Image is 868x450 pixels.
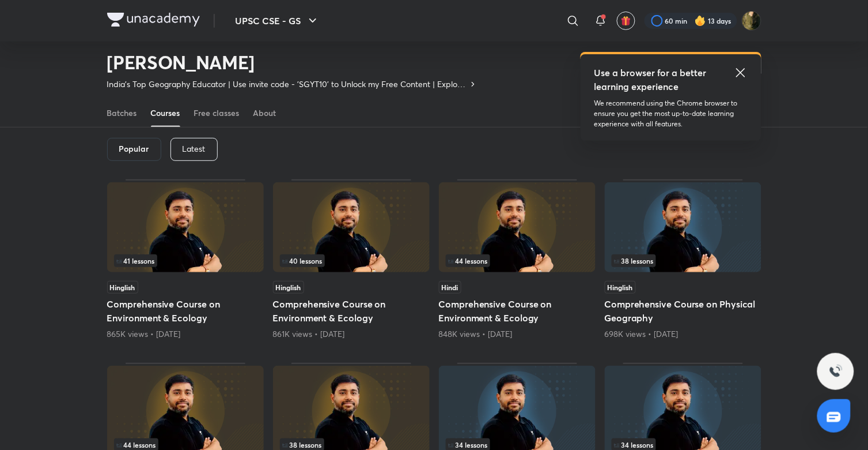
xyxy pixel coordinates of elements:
[446,254,589,267] div: infosection
[116,257,155,264] span: 41 lessons
[107,51,477,74] h2: [PERSON_NAME]
[253,107,276,119] div: About
[605,281,636,294] span: Hinglish
[439,281,461,294] span: Hindi
[280,254,423,267] div: infosection
[614,257,654,264] span: 38 lessons
[612,254,755,267] div: infocontainer
[107,328,264,340] div: 865K views • 2 years ago
[446,254,589,267] div: left
[448,441,488,448] span: 34 lessons
[114,254,257,267] div: infocontainer
[151,107,180,119] div: Courses
[114,254,257,267] div: left
[273,281,304,294] span: Hinglish
[439,179,596,340] div: Comprehensive Course on Environment & Ecology
[107,13,200,29] a: Company Logo
[605,297,761,325] h5: Comprehensive Course on Physical Geography
[273,297,430,325] h5: Comprehensive Course on Environment & Ecology
[280,254,423,267] div: infocontainer
[612,254,755,267] div: infosection
[107,182,264,272] img: Thumbnail
[119,144,149,153] h6: Popular
[107,297,264,325] h5: Comprehensive Course on Environment & Ecology
[439,182,596,272] img: Thumbnail
[617,12,635,30] button: avatar
[183,144,206,153] p: Latest
[695,15,706,27] img: streak
[614,441,654,448] span: 34 lessons
[151,99,180,127] a: Courses
[280,254,423,267] div: left
[116,441,156,448] span: 44 lessons
[439,297,596,325] h5: Comprehensive Course on Environment & Ecology
[107,99,137,127] a: Batches
[253,99,276,127] a: About
[282,441,322,448] span: 38 lessons
[107,281,138,294] span: Hinglish
[114,254,257,267] div: infosection
[107,107,137,119] div: Batches
[605,179,761,340] div: Comprehensive Course on Physical Geography
[107,179,264,340] div: Comprehensive Course on Environment & Ecology
[742,11,761,31] img: Ruhi Chi
[612,254,755,267] div: left
[273,182,430,272] img: Thumbnail
[829,365,843,378] img: ttu
[282,257,323,264] span: 40 lessons
[107,78,468,90] p: India's Top Geography Educator | Use invite code - 'SGYT10' to Unlock my Free Content | Explore t...
[439,328,596,340] div: 848K views • 4 years ago
[273,328,430,340] div: 861K views • 3 years ago
[594,98,748,129] p: We recommend using the Chrome browser to ensure you get the most up-to-date learning experience w...
[446,254,589,267] div: infocontainer
[107,13,200,27] img: Company Logo
[229,9,327,32] button: UPSC CSE - GS
[605,182,761,272] img: Thumbnail
[594,66,709,93] h5: Use a browser for a better learning experience
[605,328,761,340] div: 698K views • 2 years ago
[273,179,430,340] div: Comprehensive Course on Environment & Ecology
[621,16,631,26] img: avatar
[194,99,240,127] a: Free classes
[448,257,488,264] span: 44 lessons
[194,107,240,119] div: Free classes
